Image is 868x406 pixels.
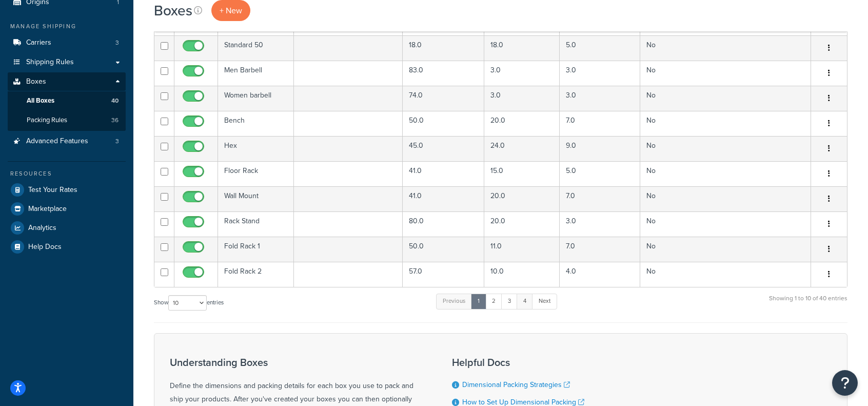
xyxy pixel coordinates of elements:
td: 15.0 [484,161,560,186]
td: No [640,186,811,211]
span: Advanced Features [26,137,88,146]
a: Previous [436,294,472,309]
td: No [640,86,811,111]
td: 3.0 [560,61,640,86]
td: 18.0 [484,35,560,61]
td: 11.0 [484,237,560,262]
td: 41.0 [403,186,484,211]
td: 83.0 [403,61,484,86]
span: All Boxes [27,96,54,105]
td: No [640,61,811,86]
h3: Understanding Boxes [170,357,426,368]
label: Show entries [154,295,224,311]
td: No [640,136,811,161]
td: 20.0 [484,186,560,211]
td: 7.0 [560,111,640,136]
a: Marketplace [8,200,126,218]
div: Manage Shipping [8,22,126,31]
td: 20.0 [484,211,560,237]
td: Men Barbell [218,61,294,86]
li: Boxes [8,72,126,131]
td: No [640,111,811,136]
span: 36 [111,116,119,125]
a: Analytics [8,219,126,237]
select: Showentries [168,295,207,311]
td: Fold Rack 2 [218,262,294,287]
span: Shipping Rules [26,58,74,67]
td: 80.0 [403,211,484,237]
span: 40 [111,96,119,105]
h1: Boxes [154,1,192,21]
td: 57.0 [403,262,484,287]
td: 41.0 [403,161,484,186]
span: 3 [115,38,119,47]
td: Floor Rack [218,161,294,186]
td: 4.0 [560,262,640,287]
td: 45.0 [403,136,484,161]
a: Shipping Rules [8,53,126,72]
td: 3.0 [484,86,560,111]
a: Dimensional Packing Strategies [462,379,570,390]
div: Resources [8,169,126,178]
td: 9.0 [560,136,640,161]
td: 10.0 [484,262,560,287]
td: 7.0 [560,237,640,262]
span: Help Docs [28,243,62,252]
a: 1 [471,294,486,309]
span: 3 [115,137,119,146]
td: 5.0 [560,161,640,186]
td: 24.0 [484,136,560,161]
span: Test Your Rates [28,186,77,195]
span: + New [220,5,242,16]
td: 50.0 [403,111,484,136]
td: Fold Rack 1 [218,237,294,262]
td: No [640,237,811,262]
td: Rack Stand [218,211,294,237]
span: Boxes [26,78,46,86]
a: Packing Rules 36 [8,111,126,130]
td: Wall Mount [218,186,294,211]
button: Open Resource Center [832,370,858,396]
li: Carriers [8,33,126,52]
li: Packing Rules [8,111,126,130]
td: Bench [218,111,294,136]
td: 18.0 [403,35,484,61]
td: Standard 50 [218,35,294,61]
span: Marketplace [28,205,67,214]
a: Help Docs [8,238,126,256]
li: Advanced Features [8,132,126,151]
td: Hex [218,136,294,161]
td: 7.0 [560,186,640,211]
span: Analytics [28,224,56,233]
span: Packing Rules [27,116,67,125]
td: No [640,211,811,237]
td: No [640,262,811,287]
li: All Boxes [8,91,126,110]
td: No [640,161,811,186]
td: 50.0 [403,237,484,262]
a: 4 [517,294,533,309]
td: 5.0 [560,35,640,61]
td: 3.0 [484,61,560,86]
a: All Boxes 40 [8,91,126,110]
h3: Helpful Docs [452,357,613,368]
a: 2 [485,294,502,309]
td: Women barbell [218,86,294,111]
a: Carriers 3 [8,33,126,52]
td: 74.0 [403,86,484,111]
td: 3.0 [560,211,640,237]
td: No [640,35,811,61]
td: 3.0 [560,86,640,111]
a: Boxes [8,72,126,91]
a: 3 [501,294,518,309]
a: Next [532,294,557,309]
span: Carriers [26,38,51,47]
div: Showing 1 to 10 of 40 entries [769,293,847,315]
td: 20.0 [484,111,560,136]
a: Test Your Rates [8,181,126,199]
